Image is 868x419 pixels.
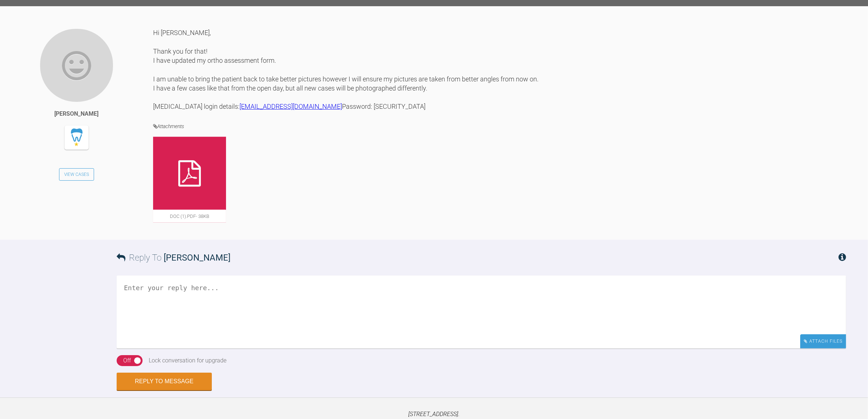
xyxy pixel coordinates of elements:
[117,251,230,265] h3: Reply To
[240,103,342,110] a: [EMAIL_ADDRESS][DOMAIN_NAME]
[59,168,94,181] a: View Cases
[164,253,230,263] span: [PERSON_NAME]
[153,122,846,131] h4: Attachments
[800,334,846,349] div: Attach Files
[153,28,846,111] div: Hi [PERSON_NAME], Thank you for that! I have updated my ortho assessment form. I am unable to bri...
[55,109,99,119] div: [PERSON_NAME]
[153,210,226,223] span: doc (1).pdf - 38KB
[39,28,114,103] img: Marah Ziad
[123,356,131,365] div: Off
[117,373,212,390] button: Reply to Message
[149,356,227,365] div: Lock conversation for upgrade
